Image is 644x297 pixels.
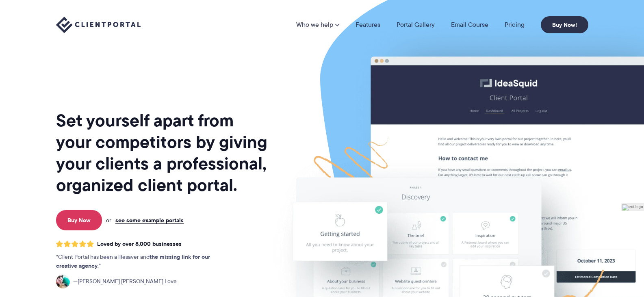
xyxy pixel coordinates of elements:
[56,210,102,230] a: Buy Now
[296,22,339,28] a: Who we help
[541,16,588,33] a: Buy Now!
[73,277,177,286] span: [PERSON_NAME] [PERSON_NAME] Love
[115,217,184,224] a: see some example portals
[56,253,227,271] p: Client Portal has been a lifesaver and .
[451,22,488,28] a: Email Course
[56,252,210,270] strong: the missing link for our creative agency
[356,22,380,28] a: Features
[97,241,182,247] span: Loved by over 8,000 businesses
[397,22,435,28] a: Portal Gallery
[505,22,525,28] a: Pricing
[106,217,111,224] span: or
[56,110,269,196] h1: Set yourself apart from your competitors by giving your clients a professional, organized client ...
